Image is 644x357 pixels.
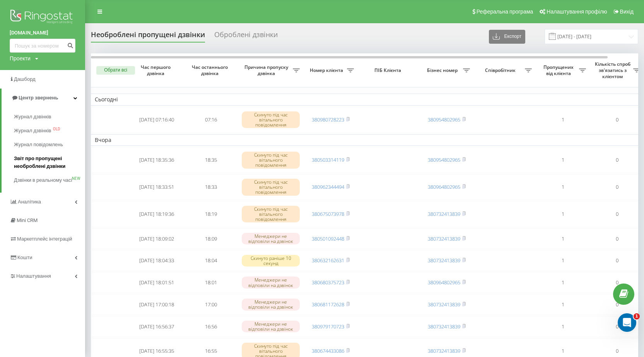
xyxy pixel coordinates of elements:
[590,250,644,271] td: 0
[590,272,644,293] td: 0
[130,147,184,173] td: [DATE] 18:35:36
[18,199,41,205] span: Аналiтика
[130,316,184,337] td: [DATE] 16:56:37
[14,110,85,124] a: Журнал дзвінків
[590,316,644,337] td: 0
[136,64,178,76] span: Час першого дзвінка
[242,277,300,288] div: Менеджери не відповіли на дзвінок
[130,229,184,249] td: [DATE] 18:09:02
[620,9,634,15] span: Вихід
[242,255,300,266] div: Скинуто раніше 10 секунд
[14,155,81,170] span: Звіт про пропущені необроблені дзвінки
[10,8,75,27] img: Ringostat logo
[184,316,238,337] td: 16:56
[130,272,184,293] td: [DATE] 18:01:51
[214,31,278,43] div: Оброблені дзвінки
[536,147,590,173] td: 1
[312,257,344,264] a: 380632162631
[242,111,300,128] div: Скинуто під час вітального повідомлення
[130,250,184,271] td: [DATE] 18:04:33
[312,235,344,242] a: 380501092448
[17,236,72,242] span: Маркетплейс інтеграцій
[590,202,644,227] td: 0
[634,313,640,319] span: 1
[91,31,205,43] div: Необроблені пропущені дзвінки
[10,29,75,37] a: [DOMAIN_NAME]
[428,347,460,354] a: 380732413839
[428,183,460,190] a: 380964802965
[184,174,238,200] td: 18:33
[536,272,590,293] td: 1
[130,202,184,227] td: [DATE] 18:19:36
[307,67,347,73] span: Номер клієнта
[14,176,72,184] span: Дзвінки в реальному часі
[184,250,238,271] td: 18:04
[17,217,38,223] span: Mini CRM
[312,156,344,163] a: 380503314119
[242,233,300,244] div: Менеджери не відповіли на дзвінок
[547,9,607,15] span: Налаштування профілю
[10,55,31,62] div: Проекти
[17,255,32,260] span: Кошти
[312,347,344,354] a: 380674433086
[489,30,525,44] button: Експорт
[19,95,58,101] span: Центр звернень
[184,147,238,173] td: 18:35
[536,202,590,227] td: 1
[190,64,232,76] span: Час останнього дзвінка
[590,174,644,200] td: 0
[96,66,135,75] button: Обрати всі
[242,152,300,169] div: Скинуто під час вітального повідомлення
[130,107,184,133] td: [DATE] 07:16:40
[364,67,413,73] span: ПІБ Клієнта
[242,64,293,76] span: Причина пропуску дзвінка
[312,301,344,308] a: 380681172628
[14,76,36,82] span: Дашборд
[14,127,51,135] span: Журнал дзвінків
[14,138,85,152] a: Журнал повідомлень
[242,299,300,310] div: Менеджери не відповіли на дзвінок
[2,89,85,107] a: Центр звернень
[184,272,238,293] td: 18:01
[14,152,85,173] a: Звіт про пропущені необроблені дзвінки
[590,107,644,133] td: 0
[590,294,644,315] td: 0
[428,323,460,330] a: 380732413839
[428,301,460,308] a: 380732413839
[14,173,85,187] a: Дзвінки в реальному часіNEW
[428,235,460,242] a: 380732413839
[242,206,300,223] div: Скинуто під час вітального повідомлення
[242,321,300,332] div: Менеджери не відповіли на дзвінок
[312,210,344,217] a: 380675073978
[594,61,633,79] span: Кількість спроб зв'язатись з клієнтом
[478,67,525,73] span: Співробітник
[536,229,590,249] td: 1
[184,294,238,315] td: 17:00
[130,174,184,200] td: [DATE] 18:33:51
[477,9,533,15] span: Реферальна програма
[590,229,644,249] td: 0
[184,229,238,249] td: 18:09
[16,273,51,279] span: Налаштування
[590,147,644,173] td: 0
[536,174,590,200] td: 1
[424,67,463,73] span: Бізнес номер
[312,279,344,286] a: 380680375723
[184,107,238,133] td: 07:16
[536,316,590,337] td: 1
[14,141,63,149] span: Журнал повідомлень
[14,113,51,121] span: Журнал дзвінків
[130,294,184,315] td: [DATE] 17:00:18
[540,64,579,76] span: Пропущених від клієнта
[428,257,460,264] a: 380732413839
[312,183,344,190] a: 380962344494
[536,250,590,271] td: 1
[312,116,344,123] a: 380980728223
[618,313,636,332] iframe: Intercom live chat
[242,179,300,196] div: Скинуто під час вітального повідомлення
[428,116,460,123] a: 380954802965
[312,323,344,330] a: 380979170723
[10,39,75,53] input: Пошук за номером
[428,279,460,286] a: 380964802965
[428,156,460,163] a: 380954802965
